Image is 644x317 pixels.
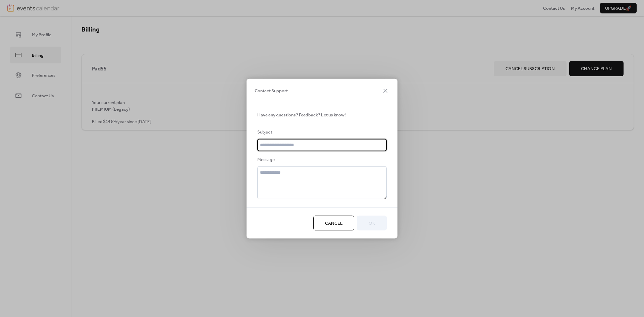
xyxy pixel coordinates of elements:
[325,220,342,226] span: Cancel
[257,156,385,163] div: Message
[255,88,288,94] span: Contact Support
[257,111,346,118] span: Have any questions? Feedback? Let us know!
[313,215,354,230] button: Cancel
[257,129,385,136] div: Subject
